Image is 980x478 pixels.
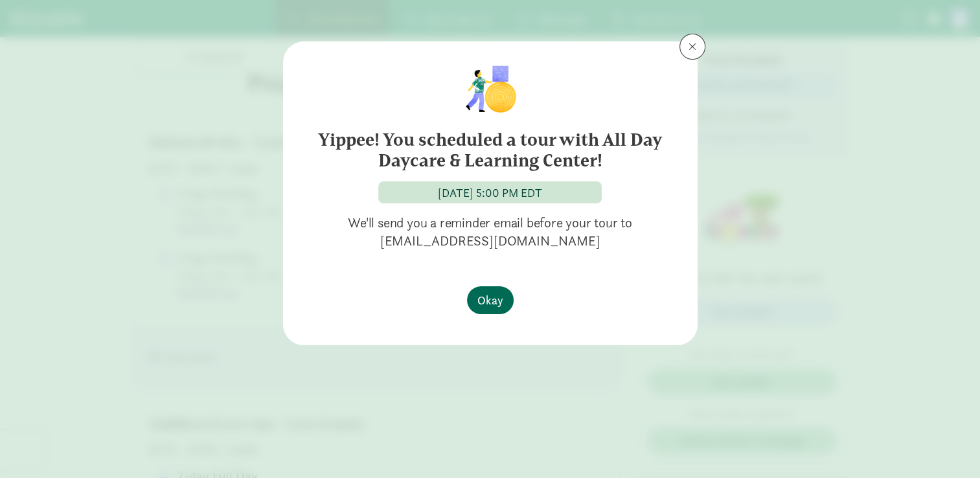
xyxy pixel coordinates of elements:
[309,130,672,171] h6: Yippee! You scheduled a tour with All Day Daycare & Learning Center!
[438,184,542,201] div: [DATE] 5:00 PM EDT
[457,62,522,114] img: illustration-child1.png
[467,286,514,314] button: Okay
[477,291,503,309] span: Okay
[304,214,677,250] p: We'll send you a reminder email before your tour to [EMAIL_ADDRESS][DOMAIN_NAME]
